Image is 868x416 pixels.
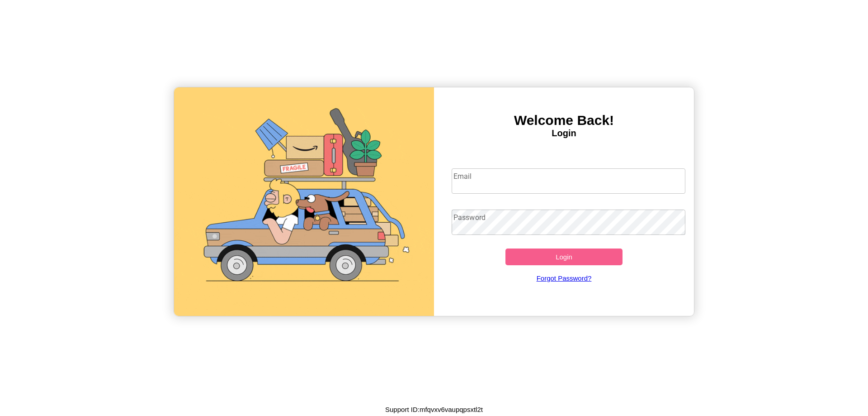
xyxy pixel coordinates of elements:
[505,249,623,265] button: Login
[174,87,434,316] img: gif
[434,113,694,128] h3: Welcome Back!
[385,403,483,416] p: Support ID: mfqvxv6vaupqpsxtl2t
[434,128,694,139] h4: Login
[447,265,681,291] a: Forgot Password?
